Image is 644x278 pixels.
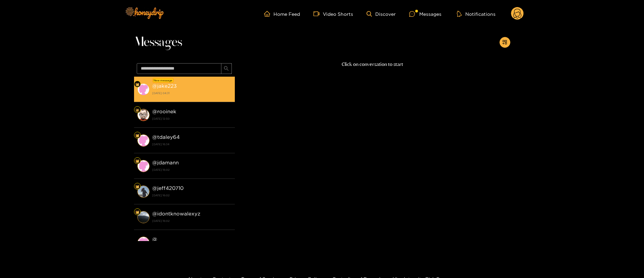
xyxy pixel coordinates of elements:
[152,192,231,198] strong: [DATE] 16:02
[152,116,231,122] strong: [DATE] 12:50
[135,133,139,137] img: Fan Level
[152,83,177,89] strong: @ jake223
[221,63,232,74] button: search
[135,108,139,112] img: Fan Level
[152,218,231,224] strong: [DATE] 16:02
[264,11,273,17] span: home
[152,236,157,242] strong: @
[455,10,498,17] button: Notifications
[152,211,200,216] strong: @ idontknowalexyz
[137,211,149,223] img: conversation
[224,66,229,72] span: search
[137,109,149,121] img: conversation
[137,134,149,147] img: conversation
[135,82,139,86] img: Fan Level
[152,134,180,140] strong: @ tdaley64
[135,159,139,163] img: Fan Level
[137,186,149,198] img: conversation
[137,237,149,249] img: conversation
[135,185,139,189] img: Fan Level
[152,90,231,96] strong: [DATE] 04:31
[367,11,396,17] a: Discover
[152,141,231,147] strong: [DATE] 16:34
[137,83,149,95] img: conversation
[264,11,300,17] a: Home Feed
[313,11,323,17] span: video-camera
[152,185,184,191] strong: @ jeff420710
[137,160,149,172] img: conversation
[153,78,174,83] div: New message
[235,61,510,68] p: Click on conversation to start
[135,210,139,214] img: Fan Level
[134,34,182,50] span: Messages
[500,37,510,48] button: appstore-add
[409,10,441,18] div: Messages
[502,40,507,45] span: appstore-add
[313,11,353,17] a: Video Shorts
[152,160,179,165] strong: @ jdamann
[152,109,176,114] strong: @ rooinek
[152,167,231,173] strong: [DATE] 16:02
